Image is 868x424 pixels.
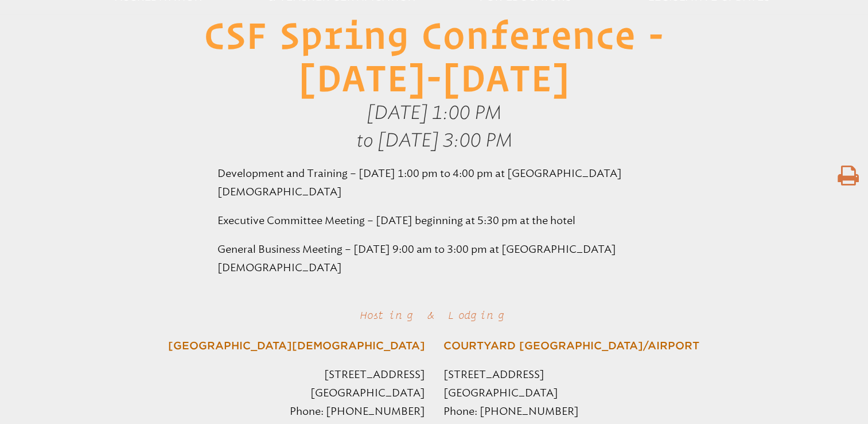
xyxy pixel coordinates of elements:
[217,211,651,230] p: Executive Committee Meeting – [DATE] beginning at 5:30 pm at the hotel
[443,340,699,352] a: Courtyard [GEOGRAPHIC_DATA]/Airport
[217,164,651,201] p: Development and Training – [DATE] 1:00 pm to 4:00 pm at [GEOGRAPHIC_DATA][DEMOGRAPHIC_DATA]
[217,240,651,277] p: General Business Meeting – [DATE] 9:00 am to 3:00 pm at [GEOGRAPHIC_DATA][DEMOGRAPHIC_DATA]
[139,14,729,99] h1: CSF Spring Conference - [DATE]-[DATE]
[168,340,425,352] a: [GEOGRAPHIC_DATA][DEMOGRAPHIC_DATA]
[246,304,622,326] h2: Hosting & Lodging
